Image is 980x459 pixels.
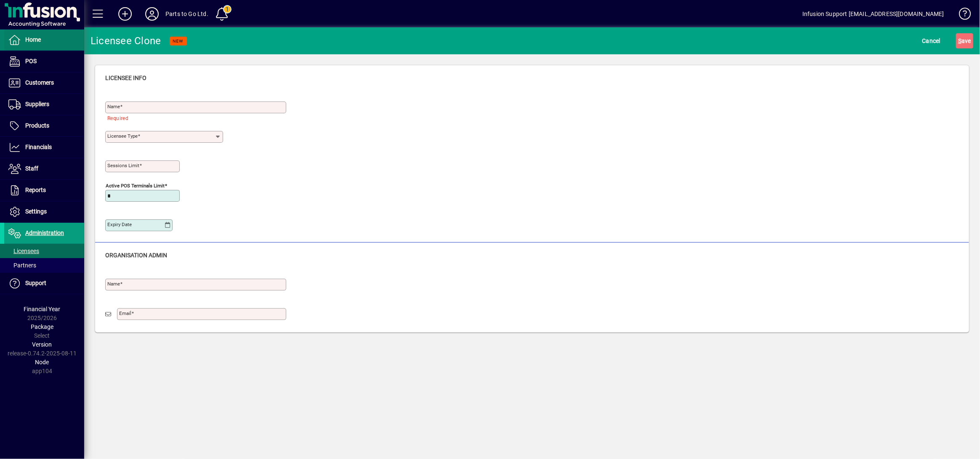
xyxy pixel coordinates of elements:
[91,34,161,48] div: Licensee Clone
[24,306,61,312] span: Financial Year
[4,137,84,158] a: Financials
[32,341,52,348] span: Version
[4,115,84,136] a: Products
[958,34,971,48] span: ave
[173,38,184,44] span: NEW
[165,7,208,21] div: Parts to Go Ltd.
[4,258,84,272] a: Partners
[4,201,84,222] a: Settings
[4,158,84,179] a: Staff
[25,229,64,236] span: Administration
[4,29,84,51] a: Home
[920,33,943,48] button: Cancel
[922,34,941,48] span: Cancel
[802,7,944,21] div: Infusion Support [EMAIL_ADDRESS][DOMAIN_NAME]
[107,104,120,109] mat-label: Name
[107,133,138,139] mat-label: Licensee Type
[119,310,131,316] mat-label: Email
[31,323,53,330] span: Package
[25,36,41,43] span: Home
[8,262,36,269] span: Partners
[35,359,49,366] span: Node
[106,183,165,189] mat-label: Active POS Terminals Limit
[107,113,280,122] mat-error: Required
[8,248,39,254] span: Licensees
[25,280,46,286] span: Support
[25,79,54,86] span: Customers
[105,75,146,81] span: Licensee Info
[107,221,132,227] mat-label: Expiry date
[4,51,84,72] a: POS
[105,252,167,259] span: Organisation Admin
[956,33,973,48] button: Save
[25,101,49,107] span: Suppliers
[4,273,84,294] a: Support
[4,180,84,201] a: Reports
[25,122,49,129] span: Products
[107,281,120,287] mat-label: Name
[953,2,969,29] a: Knowledge Base
[4,244,84,258] a: Licensees
[958,37,961,44] span: S
[25,58,37,64] span: POS
[4,94,84,115] a: Suppliers
[112,6,138,21] button: Add
[25,144,52,150] span: Financials
[25,165,38,172] span: Staff
[138,6,165,21] button: Profile
[107,163,139,168] mat-label: Sessions Limit
[25,208,47,215] span: Settings
[4,72,84,93] a: Customers
[25,187,46,193] span: Reports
